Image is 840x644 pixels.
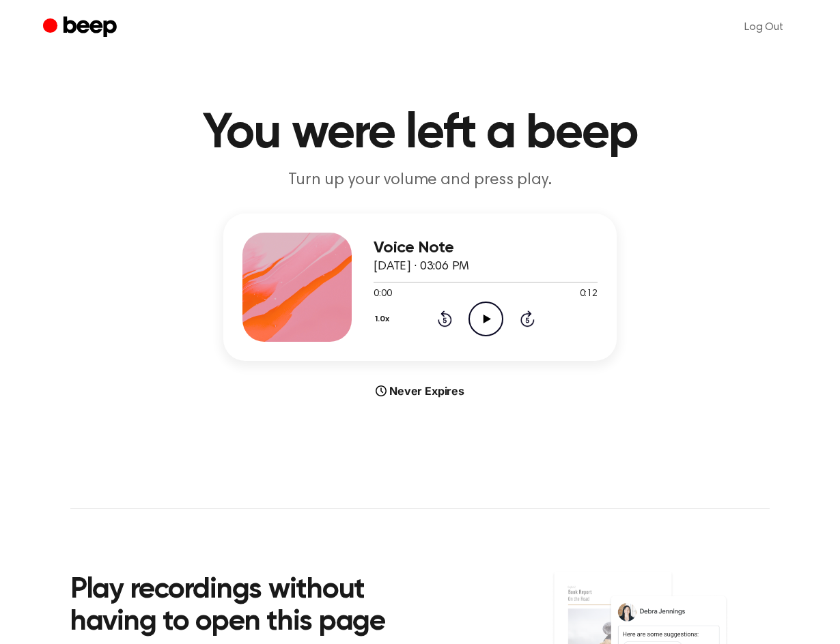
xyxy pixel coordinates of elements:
p: Turn up your volume and press play. [158,169,682,192]
div: Never Expires [223,383,617,399]
h1: You were left a beep [70,109,770,158]
a: Log Out [731,11,797,44]
h2: Play recordings without having to open this page [70,574,438,639]
span: 0:00 [374,287,391,302]
button: 1.0x [374,308,395,331]
span: [DATE] · 03:06 PM [374,261,469,273]
span: 0:12 [580,287,598,302]
h3: Voice Note [374,239,598,257]
a: Beep [43,14,120,41]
